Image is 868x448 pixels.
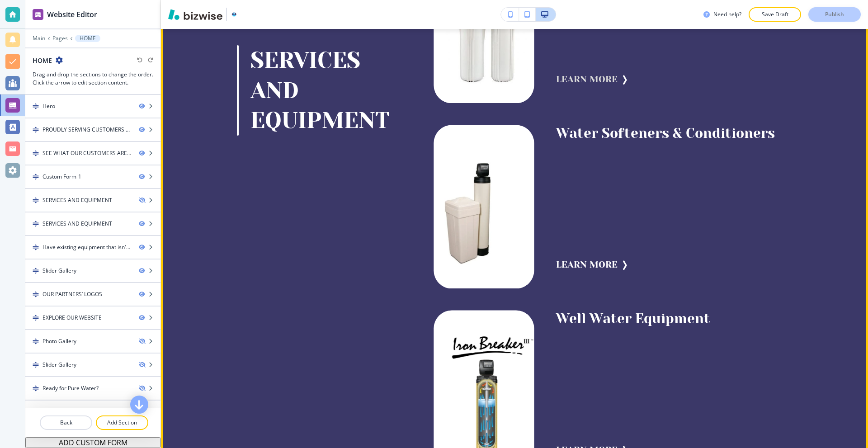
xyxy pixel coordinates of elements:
[33,244,39,250] img: Drag
[556,125,778,143] p: Water Softeners & Conditioners
[42,267,76,275] div: Slider Gallery
[25,118,160,141] div: DragPROUDLY SERVING CUSTOMERS THROUGHOUT THE [GEOGRAPHIC_DATA][US_STATE]
[75,35,100,42] button: HOME
[231,10,255,19] img: Your Logo
[33,197,39,203] img: Drag
[42,126,132,134] div: PROUDLY SERVING CUSTOMERS THROUGHOUT THE WEST CENTRAL FLORIDA
[33,150,39,156] img: Drag
[42,149,132,157] div: SEE WHAT OUR CUSTOMERS ARE SAYING
[33,268,39,274] img: Drag
[25,189,160,212] div: DragSERVICES AND EQUIPMENT
[713,10,741,19] h3: Need help?
[749,7,801,22] button: Save Draft
[52,35,68,42] button: Pages
[97,419,147,427] p: Add Section
[760,10,789,19] p: Save Draft
[42,220,112,228] div: SERVICES AND EQUIPMENT
[42,243,132,251] div: Have existing equipment that isn't working or that needs to be serviced?
[25,330,160,353] div: DragPhoto Gallery
[33,35,45,42] button: Main
[33,127,39,133] img: Drag
[80,35,96,42] p: HOME
[25,437,160,448] button: ADD CUSTOM FORM
[434,125,534,288] img: <p>Water Softeners & Conditioners</p><p><br></p>
[556,71,618,89] button: LEARN MORE
[25,212,160,235] div: DragSERVICES AND EQUIPMENT
[42,290,102,298] div: OUR PARTNERS’ LOGOS
[168,9,222,20] img: Bizwise Logo
[33,221,39,227] img: Drag
[25,259,160,282] div: DragSlider Gallery
[25,142,160,165] div: DragSEE WHAT OUR CUSTOMERS ARE SAYING
[42,314,102,322] div: EXPLORE OUR WEBSITE
[42,102,55,110] div: Hero
[42,384,99,392] div: Ready for Pure Water?
[33,9,43,20] img: editor icon
[42,173,81,181] div: Custom Form-1
[33,103,39,109] img: Drag
[25,165,160,188] div: DragCustom Form-1
[25,236,160,259] div: DragHave existing equipment that isn't working or that needs to be serviced?
[25,377,160,400] div: DragReady for Pure Water?
[25,283,160,306] div: DragOUR PARTNERS’ LOGOS
[47,9,97,20] h2: Website Editor
[42,361,76,369] div: Slider Gallery
[33,291,39,297] img: Drag
[25,307,160,329] div: DragEXPLORE OUR WEBSITE
[556,256,618,274] button: LEARN MORE
[33,56,52,65] h2: HOME
[33,362,39,368] img: Drag
[25,354,160,376] div: DragSlider Gallery
[96,415,148,430] button: Add Section
[556,310,778,328] p: Well Water Equipment
[33,71,153,87] h3: Drag and drop the sections to change the order. Click the arrow to edit section content.
[250,45,412,136] p: SERVICES AND EQUIPMENT
[42,337,76,345] div: Photo Gallery
[33,315,39,321] img: Drag
[33,385,39,391] img: Drag
[33,174,39,180] img: Drag
[25,401,160,423] div: DragMap
[42,196,112,204] div: SERVICES AND EQUIPMENT
[40,415,92,430] button: Back
[25,95,160,118] div: DragHero
[33,338,39,344] img: Drag
[41,419,91,427] p: Back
